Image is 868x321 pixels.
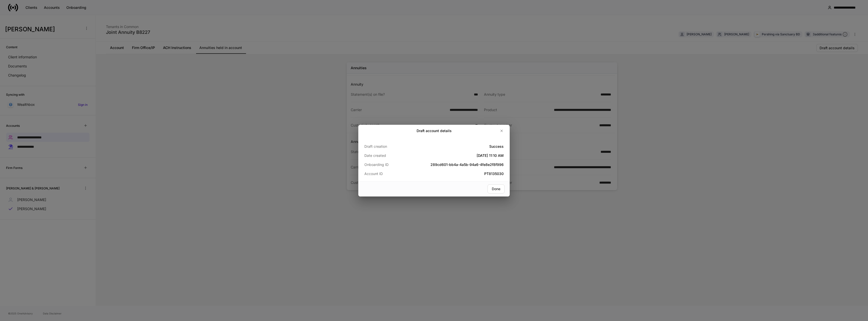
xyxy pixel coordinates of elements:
[411,153,504,158] h5: [DATE] 11:10 AM
[411,162,504,167] h5: 289cd601-bb4a-4a5b-94a6-4fe8e2f8f996
[411,144,504,149] h5: Success
[364,162,411,167] p: Onboarding ID
[411,171,504,176] h5: PT8135030
[487,184,505,193] button: Done
[492,186,500,191] div: Done
[364,144,411,149] p: Draft creation
[364,153,411,158] p: Date created
[364,171,411,176] p: Account ID
[417,128,452,133] h2: Draft account details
